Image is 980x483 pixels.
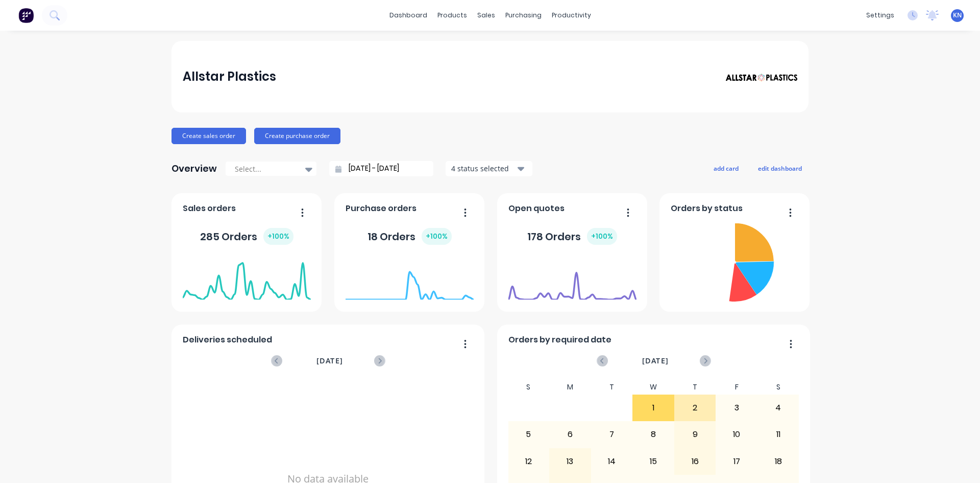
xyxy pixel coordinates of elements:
[592,449,632,474] div: 14
[527,228,617,245] div: 178 Orders
[861,8,899,23] div: settings
[254,128,340,144] button: Create purchase order
[508,422,549,447] div: 5
[200,228,293,245] div: 285 Orders
[716,449,757,474] div: 17
[953,11,962,20] span: KN
[633,395,674,421] div: 1
[446,161,532,176] button: 4 status selected
[263,228,293,245] div: + 100 %
[675,395,716,421] div: 2
[757,380,799,395] div: S
[633,449,674,474] div: 15
[384,8,432,23] a: dashboard
[633,422,674,447] div: 8
[550,422,591,447] div: 6
[674,380,716,395] div: T
[171,128,246,144] button: Create sales order
[642,355,669,366] span: [DATE]
[758,422,799,447] div: 11
[451,163,516,174] div: 4 status selected
[716,422,757,447] div: 10
[758,449,799,474] div: 18
[508,449,549,474] div: 12
[587,228,617,245] div: + 100 %
[367,228,452,245] div: 18 Orders
[547,8,596,23] div: productivity
[592,422,632,447] div: 7
[472,8,500,23] div: sales
[758,395,799,421] div: 4
[675,422,716,447] div: 9
[500,8,547,23] div: purchasing
[171,158,217,179] div: Overview
[346,202,416,215] span: Purchase orders
[675,449,716,474] div: 16
[549,380,591,395] div: M
[432,8,472,23] div: products
[671,202,743,215] span: Orders by status
[508,202,565,215] span: Open quotes
[183,334,272,346] span: Deliveries scheduled
[751,162,808,175] button: edit dashboard
[422,228,452,245] div: + 100 %
[716,395,757,421] div: 3
[716,380,757,395] div: F
[550,449,591,474] div: 13
[508,334,611,346] span: Orders by required date
[183,66,276,87] div: Allstar Plastics
[707,162,745,175] button: add card
[726,74,797,82] img: Allstar Plastics
[632,380,674,395] div: W
[18,8,34,23] img: Factory
[183,202,236,215] span: Sales orders
[508,380,550,395] div: S
[591,380,633,395] div: T
[316,355,343,366] span: [DATE]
